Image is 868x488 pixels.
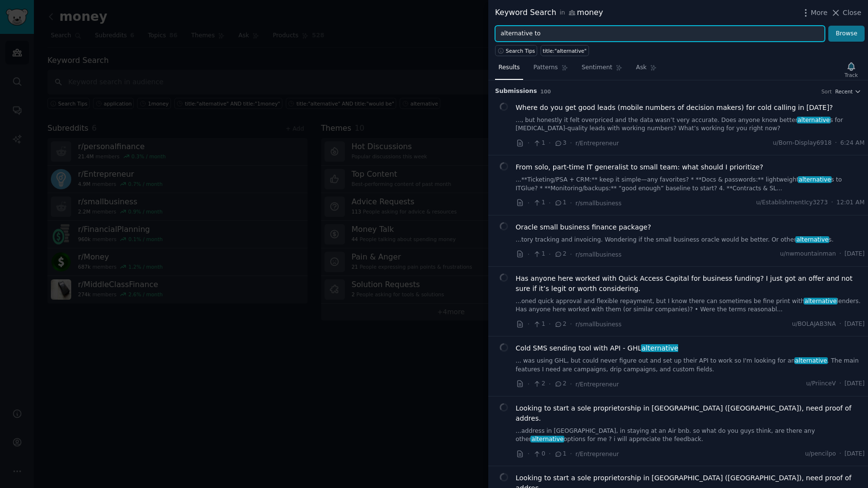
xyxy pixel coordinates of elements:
[543,47,587,54] div: title:"alternative"
[575,200,621,207] span: r/smallbusiness
[549,138,551,148] span: ·
[804,298,837,305] span: alternative
[533,139,545,148] span: 1
[835,88,852,95] span: Recent
[839,450,841,458] span: ·
[554,320,566,329] span: 2
[554,198,566,207] span: 1
[578,60,626,80] a: Sentiment
[549,449,551,459] span: ·
[554,139,566,148] span: 3
[845,250,865,259] span: [DATE]
[527,319,529,329] span: ·
[498,63,520,72] span: Results
[533,250,545,259] span: 1
[839,380,841,388] span: ·
[533,320,545,329] span: 1
[541,89,551,94] span: 100
[495,7,603,19] div: Keyword Search money
[831,198,833,207] span: ·
[554,380,566,388] span: 2
[527,198,529,208] span: ·
[570,379,572,389] span: ·
[533,63,558,72] span: Patterns
[641,344,679,352] span: alternative
[828,26,865,42] button: Browse
[837,198,865,207] span: 12:01 AM
[575,251,621,258] span: r/smallbusiness
[559,9,565,17] span: in
[516,222,651,232] a: Oracle small business finance package?
[527,138,529,148] span: ·
[805,450,836,458] span: u/pencilpo
[516,403,865,424] a: Looking to start a sole proprietorship in [GEOGRAPHIC_DATA] ([GEOGRAPHIC_DATA]), need proof of ad...
[516,297,865,314] a: ...oned quick approval and flexible repayment, but I know there can sometimes be fine print witha...
[495,60,523,80] a: Results
[516,343,679,353] a: Cold SMS sending tool with API - GHLalternative
[780,250,836,259] span: u/nwmountainman
[839,320,841,329] span: ·
[541,45,589,56] a: title:"alternative"
[549,379,551,389] span: ·
[570,449,572,459] span: ·
[516,176,865,193] a: ...**Ticketing/PSA + CRM:** keep it simple—any favorites? * **Docs & passwords:** lightweightalte...
[801,8,828,18] button: More
[530,436,564,442] span: alternative
[516,162,763,172] a: From solo, part-time IT generalist to small team: what should I prioritize?
[575,451,619,457] span: r/Entrepreneur
[516,427,865,444] a: ...address in [GEOGRAPHIC_DATA], in staying at an Air bnb. so what do you guys think, are there a...
[821,88,832,95] div: Sort
[570,198,572,208] span: ·
[516,103,833,113] a: Where do you get good leads (mobile numbers of decision makers) for cold calling in [DATE]?
[835,88,861,95] button: Recent
[549,249,551,259] span: ·
[756,198,828,207] span: u/EstablishmentIcy3273
[575,381,619,388] span: r/Entrepreneur
[831,8,861,18] button: Close
[533,450,545,458] span: 0
[840,139,865,148] span: 6:24 AM
[794,357,828,364] span: alternative
[516,274,865,294] a: Has anyone here worked with Quick Access Capital for business funding? I just got an offer and no...
[516,357,865,374] a: ... was using GHL, but could never figure out and set up their API to work so I'm looking for ana...
[530,60,571,80] a: Patterns
[773,139,832,148] span: u/Born-Display6918
[835,139,837,148] span: ·
[575,140,619,147] span: r/Entrepreneur
[633,60,660,80] a: Ask
[516,116,865,133] a: ..., but honestly it felt overpriced and the data wasn’t very accurate. Does anyone know betteral...
[516,236,865,244] a: ...tory tracking and invoicing. Wondering if the small business oracle would be better. Or othera...
[549,198,551,208] span: ·
[839,250,841,259] span: ·
[527,379,529,389] span: ·
[843,8,861,18] span: Close
[554,250,566,259] span: 2
[506,47,535,54] span: Search Tips
[795,236,829,243] span: alternative
[845,320,865,329] span: [DATE]
[811,8,828,18] span: More
[636,63,647,72] span: Ask
[533,198,545,207] span: 1
[845,450,865,458] span: [DATE]
[516,343,679,353] span: Cold SMS sending tool with API - GHL
[495,26,825,42] input: Try a keyword related to your business
[495,87,537,96] span: Submission s
[570,249,572,259] span: ·
[575,321,621,328] span: r/smallbusiness
[570,319,572,329] span: ·
[845,380,865,388] span: [DATE]
[806,380,836,388] span: u/PriinceV
[554,450,566,458] span: 1
[582,63,612,72] span: Sentiment
[527,449,529,459] span: ·
[549,319,551,329] span: ·
[570,138,572,148] span: ·
[798,176,832,183] span: alternative
[495,45,537,56] button: Search Tips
